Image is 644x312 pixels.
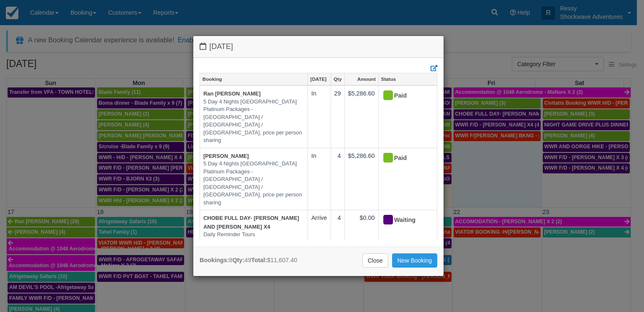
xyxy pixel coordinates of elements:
td: In [308,148,331,210]
td: $0.00 [344,210,378,242]
td: $5,286.60 [344,148,378,210]
a: [PERSON_NAME] [203,153,249,159]
div: Waiting [382,214,426,227]
a: [DATE] [308,73,331,85]
td: 4 [331,148,344,210]
h4: [DATE] [200,42,437,51]
td: In [308,85,331,148]
em: Daily Reminder Tours [203,231,304,239]
strong: Total: [251,257,267,263]
div: Paid [382,152,426,165]
em: 5 Day 4 Nights [GEOGRAPHIC_DATA] Platinum Packages - [GEOGRAPHIC_DATA] / [GEOGRAPHIC_DATA] / [GEO... [203,98,304,144]
a: Close [362,253,388,268]
a: Status [379,73,437,85]
td: Arrive [308,210,331,242]
td: 4 [331,210,344,242]
a: Amount [345,73,378,85]
strong: Qty: [232,257,244,263]
a: Booking [200,73,308,85]
td: $5,286.60 [344,85,378,148]
a: Ran [PERSON_NAME] [203,90,261,97]
a: Qty [331,73,344,85]
div: Paid [382,89,426,103]
div: 8 49 $11,607.40 [200,256,297,265]
a: CHOBE FULL DAY- [PERSON_NAME] AND [PERSON_NAME] X4 [203,215,299,230]
td: 29 [331,85,344,148]
em: 5 Day 4 Nights [GEOGRAPHIC_DATA] Platinum Packages - [GEOGRAPHIC_DATA] / [GEOGRAPHIC_DATA] / [GEO... [203,160,304,206]
a: New Booking [392,253,438,268]
strong: Bookings: [200,257,229,263]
